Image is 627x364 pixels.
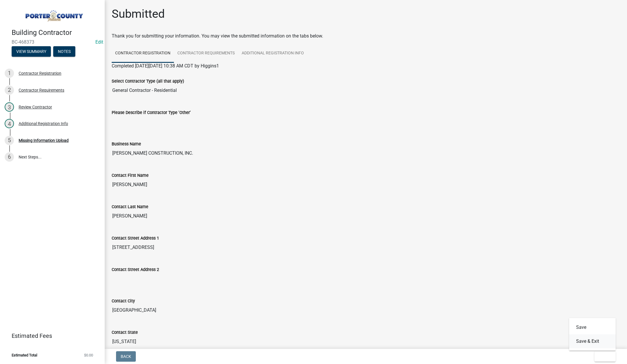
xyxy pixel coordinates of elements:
[569,320,616,334] button: Save
[19,71,61,75] div: Contractor Registration
[12,28,100,37] h4: Building Contractor
[594,351,616,362] button: Exit
[121,354,131,359] span: Back
[84,353,93,357] span: $0.00
[19,122,68,126] div: Additional Registration Info
[112,111,191,115] label: Please Describe if Contractor Type 'Other'
[12,46,51,57] button: View Summary
[112,268,159,272] label: Contact Street Address 2
[53,46,75,57] button: Notes
[5,136,14,145] div: 5
[174,44,238,63] a: Contractor Requirements
[238,44,307,63] a: Additional Registration Info
[599,354,608,359] span: Exit
[112,331,138,335] label: Contact State
[5,102,14,112] div: 3
[112,79,184,83] label: Select Contractor Type (all that apply)
[19,138,69,142] div: Missing Information Upload
[112,33,620,40] div: Thank you for submitting your information. You may view the submitted information on the tabs below.
[112,142,141,146] label: Business Name
[53,49,75,54] wm-modal-confirm: Notes
[5,69,14,78] div: 1
[112,236,159,240] label: Contact Street Address 1
[5,330,95,342] a: Estimated Fees
[112,299,135,303] label: Contact City
[12,6,95,22] img: Porter County, Indiana
[112,174,149,178] label: Contact First Name
[95,39,103,45] wm-modal-confirm: Edit Application Number
[112,7,165,21] h1: Submitted
[112,63,219,69] span: Completed [DATE][DATE] 10:38 AM CDT by Higgins1
[95,39,103,45] a: Edit
[569,318,616,351] div: Exit
[116,351,136,362] button: Back
[112,205,148,209] label: Contact Last Name
[12,49,51,54] wm-modal-confirm: Summary
[5,152,14,162] div: 6
[112,44,174,63] a: Contractor Registration
[12,39,93,45] span: BC-468373
[12,353,37,357] span: Estimated Total
[5,119,14,128] div: 4
[19,88,64,92] div: Contractor Requirements
[19,105,52,109] div: Review Contractor
[569,334,616,348] button: Save & Exit
[5,85,14,95] div: 2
